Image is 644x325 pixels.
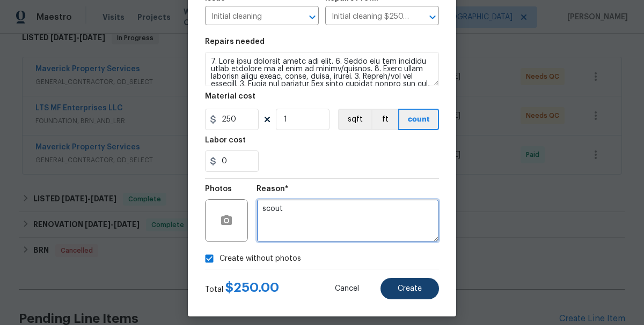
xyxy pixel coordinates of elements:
[205,282,279,295] div: Total
[257,199,439,242] textarea: scout
[305,10,320,25] button: Open
[205,185,232,193] h5: Photos
[225,281,279,294] span: $ 250.00
[205,38,265,46] h5: Repairs needed
[335,285,359,293] span: Cancel
[425,10,440,25] button: Open
[371,109,398,130] button: ft
[257,185,288,193] h5: Reason*
[398,285,422,293] span: Create
[205,93,255,100] h5: Material cost
[338,109,371,130] button: sqft
[219,253,301,264] span: Create without photos
[380,278,439,299] button: Create
[205,52,439,86] textarea: 7. Lore ipsu dolorsit ametc adi elit. 6. Seddo eiu tem incididu utlab etdolore ma al enim ad mini...
[318,278,376,299] button: Cancel
[398,109,439,130] button: count
[205,137,246,144] h5: Labor cost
